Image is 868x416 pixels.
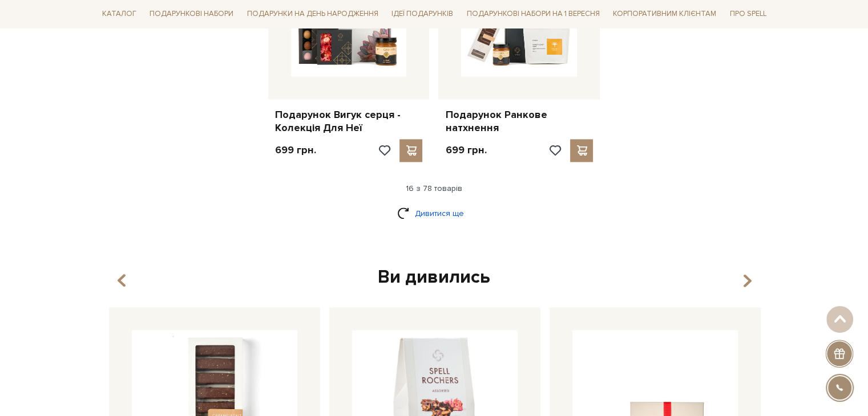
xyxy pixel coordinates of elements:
a: Дивитися ще [397,203,471,223]
a: Подарункові набори [145,6,238,23]
p: 699 грн. [275,144,316,157]
a: Про Spell [725,6,771,23]
p: 699 грн. [445,144,486,157]
div: 16 з 78 товарів [93,183,776,194]
a: Каталог [98,6,141,23]
a: Подарунки на День народження [243,6,383,23]
div: Ви дивились [104,266,764,289]
a: Подарунок Вигук серця - Колекція Для Неї [275,108,423,135]
a: Подарунок Ранкове натхнення [445,108,593,135]
a: Подарункові набори на 1 Вересня [462,5,604,24]
a: Ідеї подарунків [387,6,458,23]
a: Корпоративним клієнтам [608,5,721,24]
